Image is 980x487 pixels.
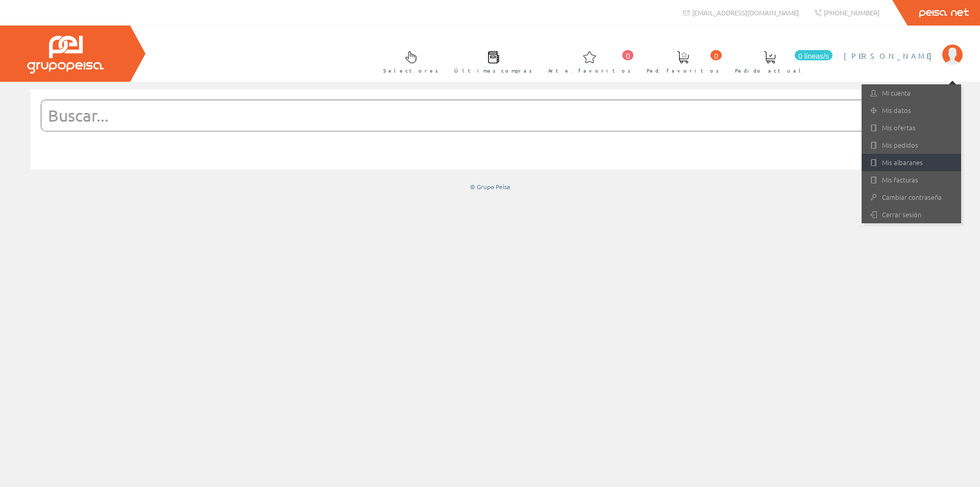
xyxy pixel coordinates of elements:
[714,52,718,60] font: 0
[470,182,510,191] font: © Grupo Peisa
[844,51,937,60] font: [PERSON_NAME]
[548,66,631,74] font: Arte. favoritos
[862,84,961,102] a: Mi cuenta
[882,210,921,219] font: Cerrar sesión
[862,102,961,119] a: Mis datos
[383,66,438,74] font: Selectores
[798,52,829,60] font: 0 líneas/s
[882,140,918,150] font: Mis pedidos
[27,36,104,74] img: Grupo Peisa
[882,192,942,202] font: Cambiar contraseña
[824,8,879,17] font: [PHONE_NUMBER]
[862,171,961,189] a: Mis facturas
[444,42,537,80] a: Últimas compras
[882,157,923,167] font: Mis albaranes
[862,119,961,136] a: Mis ofertas
[41,100,914,131] input: Buscar...
[373,42,444,80] a: Selectores
[692,8,799,17] font: [EMAIL_ADDRESS][DOMAIN_NAME]
[647,66,719,74] font: Ped. favoritos
[882,175,918,184] font: Mis facturas
[844,42,963,52] a: [PERSON_NAME]
[862,206,961,223] a: Cerrar sesión
[882,88,911,98] font: Mi cuenta
[735,66,804,74] font: Pedido actual
[454,66,532,74] font: Últimas compras
[882,105,911,115] font: Mis datos
[862,189,961,206] a: Cambiar contraseña
[862,154,961,171] a: Mis albaranes
[862,136,961,154] a: Mis pedidos
[882,123,916,132] font: Mis ofertas
[626,52,630,60] font: 0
